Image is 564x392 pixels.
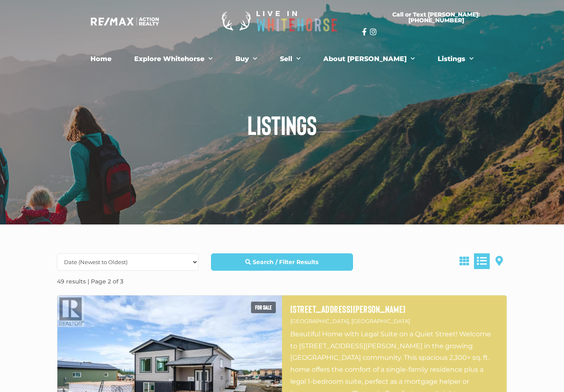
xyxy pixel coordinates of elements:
[372,12,500,23] span: Call or Text [PERSON_NAME]: [PHONE_NUMBER]
[290,316,498,326] p: [GEOGRAPHIC_DATA], [GEOGRAPHIC_DATA]
[55,51,509,67] nav: Menu
[290,304,498,314] a: [STREET_ADDRESS][PERSON_NAME]
[128,51,219,67] a: Explore Whitehorse
[211,253,353,271] a: Search / Filter Results
[229,51,263,67] a: Buy
[431,51,480,67] a: Listings
[317,51,421,67] a: About [PERSON_NAME]
[362,7,510,28] a: Call or Text [PERSON_NAME]: [PHONE_NUMBER]
[84,51,118,67] a: Home
[251,302,276,313] span: For sale
[51,111,513,138] h1: Listings
[57,278,123,285] strong: 49 results | Page 2 of 3
[253,258,318,266] strong: Search / Filter Results
[274,51,307,67] a: Sell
